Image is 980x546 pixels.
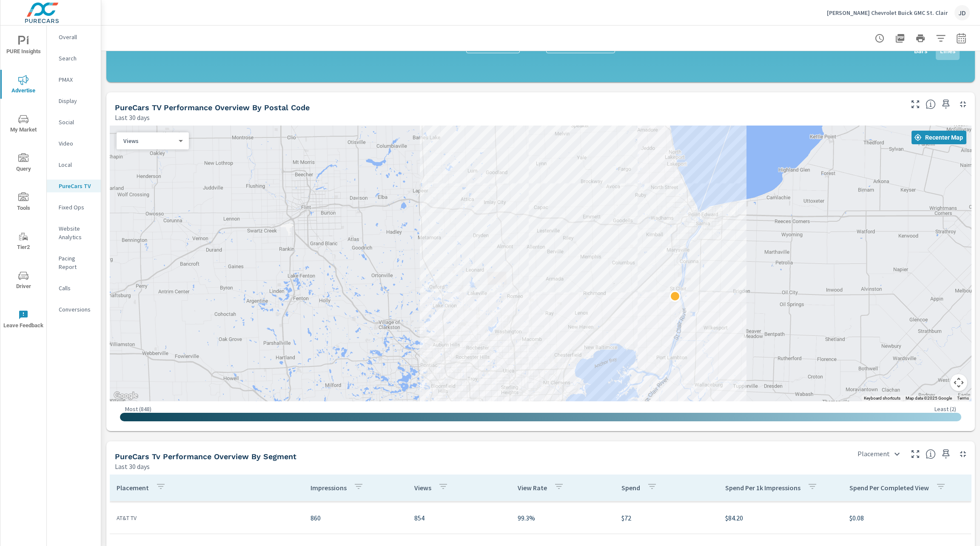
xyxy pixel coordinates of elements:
[725,483,801,492] p: Spend Per 1k Impressions
[117,514,297,522] p: AT&T TV
[59,182,94,190] p: PureCars TV
[909,97,922,111] button: Make Fullscreen
[3,192,44,213] span: Tools
[939,97,953,111] span: Save this to your personalized report
[912,131,966,144] button: Recenter Map
[117,137,182,145] div: Views
[117,483,149,492] p: Placement
[125,405,151,413] p: Most ( 848 )
[957,396,969,400] a: Terms (opens in new tab)
[59,75,94,84] p: PMAX
[59,33,94,41] p: Overall
[59,97,94,105] p: Display
[892,30,909,47] button: "Export Report to PDF"
[932,30,949,47] button: Apply Filters
[939,447,953,461] span: Save this to your personalized report
[47,303,101,316] div: Conversions
[47,282,101,294] div: Calls
[47,222,101,243] div: Website Analytics
[414,483,431,492] p: Views
[414,513,504,523] p: 854
[3,75,44,96] span: Advertise
[59,54,94,63] p: Search
[47,94,101,107] div: Display
[950,374,967,391] button: Map camera controls
[0,26,46,339] div: nav menu
[59,160,94,169] p: Local
[915,134,963,141] span: Recenter Map
[59,224,94,241] p: Website Analytics
[3,114,44,135] span: My Market
[953,30,970,47] button: Select Date Range
[115,452,296,461] h5: PureCars Tv Performance Overview By Segment
[954,5,970,20] div: JD
[3,310,44,331] span: Leave Feedback
[47,31,101,43] div: Overall
[3,232,44,252] span: Tier2
[934,405,956,413] p: Least ( 2 )
[47,73,101,86] div: PMAX
[3,36,44,57] span: PURE Insights
[59,139,94,148] p: Video
[47,180,101,192] div: PureCars TV
[47,52,101,65] div: Search
[3,153,44,174] span: Query
[123,137,175,145] p: Views
[311,483,347,492] p: Impressions
[849,513,964,523] p: $0.08
[3,271,44,292] span: Driver
[518,513,608,523] p: 99.3%
[59,254,94,271] p: Pacing Report
[311,513,401,523] p: 860
[912,30,929,47] button: Print Report
[956,447,970,461] button: Minimize Widget
[112,390,140,401] img: Google
[852,446,905,461] div: Placement
[827,9,948,17] p: [PERSON_NAME] Chevrolet Buick GMC St. Clair
[115,103,310,112] h5: PureCars TV Performance Overview By Postal Code
[621,483,640,492] p: Spend
[909,447,922,461] button: Make Fullscreen
[47,116,101,129] div: Social
[47,201,101,214] div: Fixed Ops
[906,396,952,400] span: Map data ©2025 Google
[59,284,94,292] p: Calls
[59,305,94,314] p: Conversions
[864,395,900,401] button: Keyboard shortcuts
[849,483,929,492] p: Spend Per Completed View
[926,99,936,109] span: Understand PureCars TV performance data by postal code. Individual postal codes can be selected a...
[59,118,94,126] p: Social
[621,513,712,523] p: $72
[115,112,150,123] p: Last 30 days
[725,513,836,523] p: $84.20
[59,203,94,212] p: Fixed Ops
[47,137,101,150] div: Video
[956,97,970,111] button: Minimize Widget
[47,252,101,273] div: Pacing Report
[47,158,101,171] div: Local
[518,483,547,492] p: View Rate
[926,449,936,459] span: This is a summary of PureCars TV performance by various segments. Use the dropdown in the top rig...
[112,390,140,401] a: Open this area in Google Maps (opens a new window)
[115,461,150,472] p: Last 30 days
